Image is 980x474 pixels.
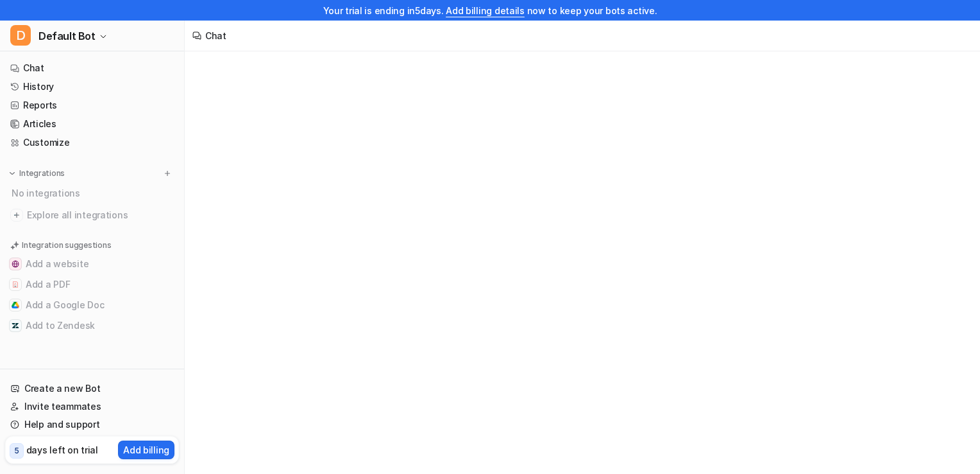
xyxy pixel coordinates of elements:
[5,206,179,224] a: Explore all integrations
[205,29,226,42] div: Chat
[123,443,169,457] p: Add billing
[10,209,23,222] img: explore all integrations
[163,169,172,178] img: menu_add.svg
[5,167,69,180] button: Integrations
[5,398,179,416] a: Invite teammates
[22,240,111,251] p: Integration suggestions
[5,295,179,315] button: Add a Google DocAdd a Google Doc
[8,169,17,178] img: expand menu
[5,274,179,295] button: Add a PDFAdd a PDF
[26,443,98,457] p: days left on trial
[5,416,179,434] a: Help and support
[446,5,525,16] a: Add billing details
[12,281,19,288] img: Add a PDF
[5,134,179,152] a: Customize
[27,205,174,225] span: Explore all integrations
[5,115,179,133] a: Articles
[5,96,179,114] a: Reports
[12,322,19,329] img: Add to Zendesk
[5,315,179,336] button: Add to ZendeskAdd to Zendesk
[5,78,179,96] a: History
[118,441,174,459] button: Add billing
[12,301,19,309] img: Add a Google Doc
[5,380,179,398] a: Create a new Bot
[5,254,179,274] button: Add a websiteAdd a website
[5,59,179,77] a: Chat
[19,168,65,179] p: Integrations
[12,260,19,268] img: Add a website
[38,27,96,45] span: Default Bot
[14,445,19,457] p: 5
[8,182,179,204] div: No integrations
[10,25,31,46] span: D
